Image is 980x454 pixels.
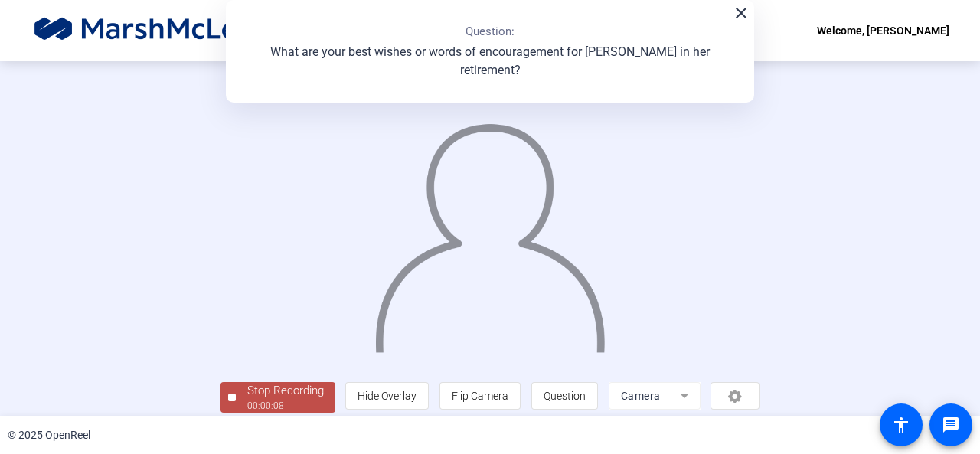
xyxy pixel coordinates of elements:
p: Question: [465,23,514,41]
mat-icon: message [942,416,960,434]
button: Hide Overlay [345,382,429,410]
mat-icon: close [732,4,750,22]
span: Hide Overlay [358,390,416,402]
button: Flip Camera [439,382,521,410]
span: Question [544,390,586,402]
div: Welcome, [PERSON_NAME] [817,21,949,40]
span: Flip Camera [452,390,508,402]
mat-icon: accessibility [892,416,910,434]
button: Question [531,382,598,410]
div: 00:00:08 [247,399,324,413]
div: Stop Recording [247,382,324,400]
img: overlay [374,109,607,352]
p: What are your best wishes or words of encouragement for [PERSON_NAME] in her retirement? [241,43,739,80]
img: OpenReel logo [31,15,309,46]
div: © 2025 OpenReel [8,427,90,443]
button: Stop Recording00:00:08 [220,382,335,413]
